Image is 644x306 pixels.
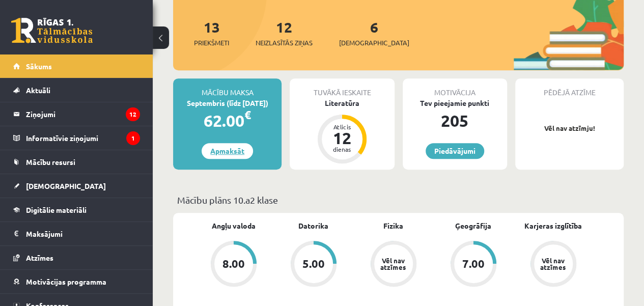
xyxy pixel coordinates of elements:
[13,150,140,174] a: Mācību resursi
[26,86,50,95] span: Aktuāli
[520,123,619,133] p: Vēl nav atzīmju!
[244,107,251,122] span: €
[222,258,245,269] div: 8.00
[26,62,52,71] span: Sākums
[194,18,229,48] a: 13Priekšmeti
[126,131,140,145] i: 1
[339,38,409,48] span: [DEMOGRAPHIC_DATA]
[173,108,282,133] div: 62.00
[173,98,282,108] div: Septembris (līdz [DATE])
[11,18,93,43] a: Rīgas 1. Tālmācības vidusskola
[13,222,140,245] a: Maksājumi
[455,220,491,231] a: Ģeogrāfija
[26,222,140,245] legend: Maksājumi
[13,102,140,126] a: Ziņojumi12
[26,126,140,150] legend: Informatīvie ziņojumi
[26,253,53,262] span: Atzīmes
[462,258,485,269] div: 7.00
[13,198,140,221] a: Digitālie materiāli
[539,257,568,270] div: Vēl nav atzīmes
[290,78,394,98] div: Tuvākā ieskaite
[403,98,507,108] div: Tev pieejamie punkti
[302,258,325,269] div: 5.00
[524,220,582,231] a: Karjeras izglītība
[26,205,87,214] span: Digitālie materiāli
[256,18,313,48] a: 12Neizlasītās ziņas
[513,241,593,289] a: Vēl nav atzīmes
[290,98,394,108] div: Literatūra
[13,246,140,269] a: Atzīmes
[256,38,313,48] span: Neizlasītās ziņas
[327,146,357,152] div: dienas
[383,220,403,231] a: Fizika
[515,78,624,98] div: Pēdējā atzīme
[403,78,507,98] div: Motivācija
[273,241,353,289] a: 5.00
[212,220,256,231] a: Angļu valoda
[13,54,140,78] a: Sākums
[433,241,513,289] a: 7.00
[327,130,357,146] div: 12
[202,143,253,159] a: Apmaksāt
[298,220,328,231] a: Datorika
[126,107,140,121] i: 12
[13,126,140,150] a: Informatīvie ziņojumi1
[353,241,433,289] a: Vēl nav atzīmes
[327,124,357,130] div: Atlicis
[379,257,408,270] div: Vēl nav atzīmes
[173,78,282,98] div: Mācību maksa
[194,38,229,48] span: Priekšmeti
[13,270,140,293] a: Motivācijas programma
[193,241,273,289] a: 8.00
[177,193,620,207] p: Mācību plāns 10.a2 klase
[339,18,409,48] a: 6[DEMOGRAPHIC_DATA]
[26,102,140,126] legend: Ziņojumi
[290,98,394,165] a: Literatūra Atlicis 12 dienas
[403,108,507,133] div: 205
[26,277,106,286] span: Motivācijas programma
[13,174,140,198] a: [DEMOGRAPHIC_DATA]
[26,181,106,190] span: [DEMOGRAPHIC_DATA]
[13,78,140,102] a: Aktuāli
[26,157,75,166] span: Mācību resursi
[426,143,484,159] a: Piedāvājumi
